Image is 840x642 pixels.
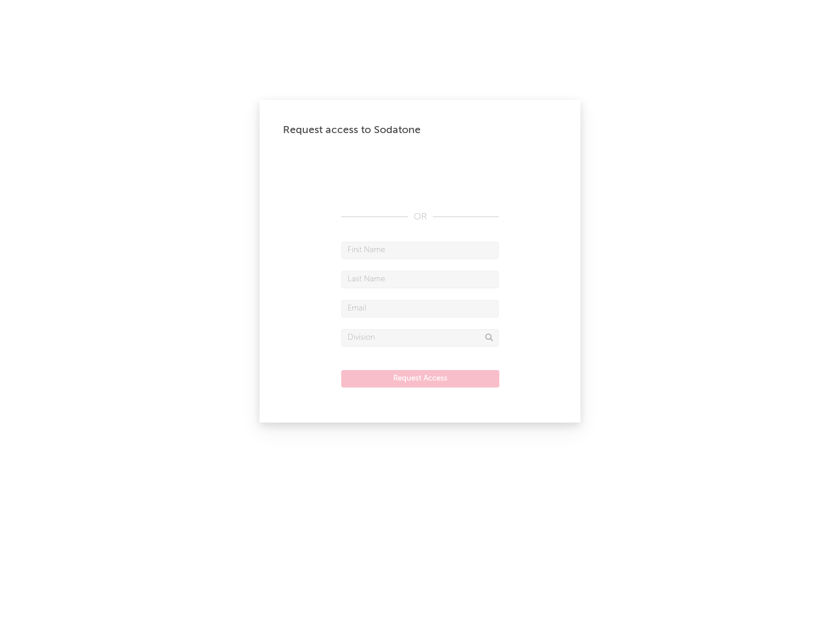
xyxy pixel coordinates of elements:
input: Email [341,300,499,317]
div: OR [341,210,499,224]
button: Request Access [341,370,499,388]
input: First Name [341,242,499,259]
input: Last Name [341,271,499,288]
input: Division [341,329,499,347]
div: Request access to Sodatone [283,123,557,137]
